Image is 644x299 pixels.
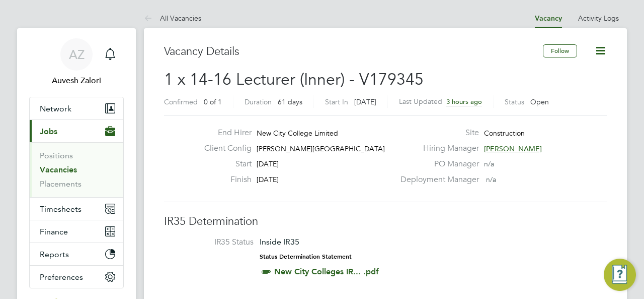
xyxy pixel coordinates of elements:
[40,151,73,160] a: Positions
[354,97,376,106] span: [DATE]
[40,165,77,174] a: Vacancies
[164,97,198,106] label: Confirmed
[278,97,302,106] span: 61 days
[30,243,123,265] button: Reports
[30,142,123,197] div: Jobs
[543,44,577,57] button: Follow
[604,259,636,291] button: Engage Resource Center
[196,159,252,169] label: Start
[484,144,542,153] span: [PERSON_NAME]
[144,14,201,23] a: All Vacancies
[274,267,379,276] a: New City Colleges IR... .pdf
[325,97,348,106] label: Start In
[394,174,479,185] label: Deployment Manager
[535,14,562,23] a: Vacancy
[257,159,279,168] span: [DATE]
[394,128,479,138] label: Site
[257,129,338,138] span: New City College Limited
[40,127,57,136] span: Jobs
[40,227,68,236] span: Finance
[164,214,607,229] h3: IR35 Determination
[196,128,252,138] label: End Hirer
[40,272,83,282] span: Preferences
[30,198,123,220] button: Timesheets
[245,97,272,106] label: Duration
[30,120,123,142] button: Jobs
[164,70,424,89] span: 1 x 14-16 Lecturer (Inner) - V179345
[257,175,279,184] span: [DATE]
[30,97,123,119] button: Network
[196,174,252,185] label: Finish
[530,97,549,106] span: Open
[30,220,123,243] button: Finance
[446,97,482,106] span: 3 hours ago
[394,143,479,154] label: Hiring Manager
[484,159,494,168] span: n/a
[174,237,254,248] label: IR35 Status
[29,38,124,87] a: AZAuvesh Zalori
[29,75,124,87] span: Auvesh Zalori
[484,129,525,138] span: Construction
[394,159,479,169] label: PO Manager
[40,179,82,189] a: Placements
[164,44,543,59] h3: Vacancy Details
[260,253,352,260] strong: Status Determination Statement
[578,14,619,23] a: Activity Logs
[196,143,252,154] label: Client Config
[40,104,71,113] span: Network
[505,97,524,106] label: Status
[486,175,496,184] span: n/a
[260,237,299,247] span: Inside IR35
[69,48,85,61] span: AZ
[204,97,222,106] span: 0 of 1
[399,97,442,106] label: Last Updated
[30,266,123,288] button: Preferences
[40,250,69,259] span: Reports
[40,204,82,214] span: Timesheets
[257,144,385,153] span: [PERSON_NAME][GEOGRAPHIC_DATA]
